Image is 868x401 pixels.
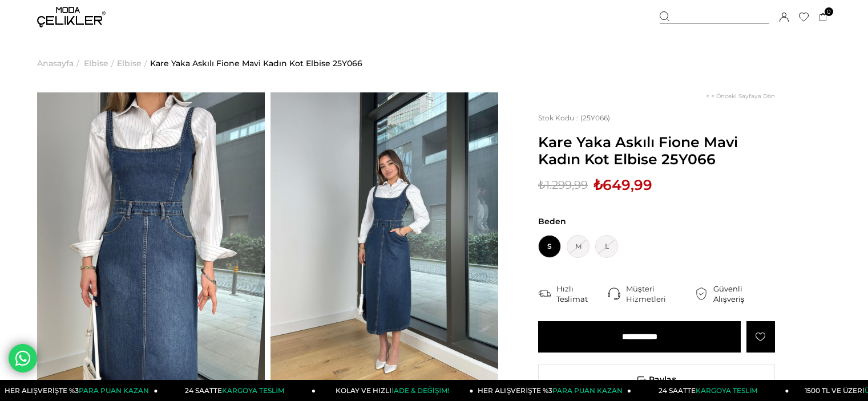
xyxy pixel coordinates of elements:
[37,7,106,27] img: logo
[538,287,551,300] img: shipping.png
[746,321,775,353] a: Favorilere Ekle
[150,34,362,92] a: Kare Yaka Askılı Fione Mavi Kadın Kot Elbise 25Y066
[538,216,775,226] span: Beden
[158,380,316,401] a: 24 SAATTEKARGOYA TESLİM
[222,386,284,395] span: KARGOYA TESLİM
[316,380,474,401] a: KOLAY VE HIZLIİADE & DEĞİŞİM!
[706,92,775,100] a: < < Önceki Sayfaya Dön
[713,283,775,304] div: Güvenli Alışveriş
[695,287,708,300] img: security.png
[79,386,149,395] span: PARA PUAN KAZAN
[631,380,789,401] a: 24 SAATTEKARGOYA TESLİM
[117,34,150,92] li: >
[84,34,108,92] a: Elbise
[84,34,117,92] li: >
[552,386,623,395] span: PARA PUAN KAZAN
[37,34,82,92] li: >
[37,34,74,92] a: Anasayfa
[595,235,618,258] span: L
[538,235,561,258] span: S
[819,13,827,22] a: 0
[474,380,632,401] a: HER ALIŞVERİŞTE %3PARA PUAN KAZAN
[626,283,695,304] div: Müşteri Hizmetleri
[391,386,449,395] span: İADE & DEĞİŞİM!
[37,92,265,396] img: Fione elbise 25Y066
[567,235,590,258] span: M
[825,7,833,16] span: 0
[538,176,588,193] span: ₺1.299,99
[608,287,620,300] img: call-center.png
[538,114,580,122] span: Stok Kodu
[271,92,498,396] img: Fione elbise 25Y066
[594,176,652,193] span: ₺649,99
[538,114,610,122] span: (25Y066)
[539,364,774,395] span: Paylaş
[538,133,775,168] span: Kare Yaka Askılı Fione Mavi Kadın Kot Elbise 25Y066
[556,283,608,304] div: Hızlı Teslimat
[117,34,142,92] a: Elbise
[696,386,757,395] span: KARGOYA TESLİM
